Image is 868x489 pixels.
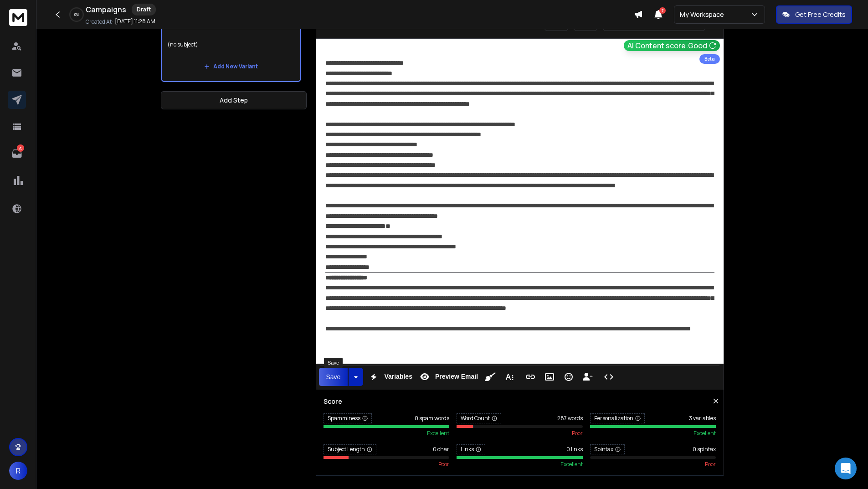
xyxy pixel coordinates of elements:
[795,10,846,19] p: Get Free Credits
[482,368,499,386] button: Clean HTML
[8,144,26,163] a: 26
[86,4,126,15] h1: Campaigns
[365,368,414,386] button: Variables
[415,415,449,422] span: 0 spam words
[579,368,596,386] button: Insert Unsubscribe Link
[427,430,449,437] span: excellent
[438,461,449,468] span: poor
[324,444,376,454] span: Subject Length
[590,413,645,423] span: Personalization
[382,373,414,381] span: Variables
[433,446,449,453] span: 0 char
[132,4,156,15] div: Draft
[9,462,27,480] button: R
[161,91,307,109] button: Add Step
[167,32,295,57] p: (no subject)
[693,446,716,453] span: 0 spintax
[86,18,113,26] p: Created At:
[705,461,716,468] span: poor
[74,12,79,17] p: 0 %
[522,368,539,386] button: Insert Link (Ctrl+K)
[324,358,343,368] div: Save
[590,444,625,454] span: Spintax
[776,5,852,24] button: Get Free Credits
[835,458,857,479] div: Open Intercom Messenger
[693,430,716,437] span: excellent
[689,415,716,422] span: 3 variables
[572,430,583,437] span: poor
[659,7,666,14] span: 7
[566,446,583,453] span: 0 links
[197,57,265,76] button: Add New Variant
[457,444,485,454] span: Links
[457,413,501,423] span: Word Count
[433,373,480,381] span: Preview Email
[699,54,720,64] div: Beta
[324,413,372,423] span: Spamminess
[115,18,155,25] p: [DATE] 11:28 AM
[680,10,728,19] p: My Workspace
[600,368,617,386] button: Code View
[624,40,720,51] button: AI Content score:Good
[416,368,480,386] button: Preview Email
[557,415,583,422] span: 287 words
[161,5,301,82] li: Step1CC/BCCA/Z Test(no subject)Add New Variant
[324,397,716,406] h3: Score
[17,144,24,152] p: 26
[560,461,583,468] span: excellent
[319,368,348,386] button: Save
